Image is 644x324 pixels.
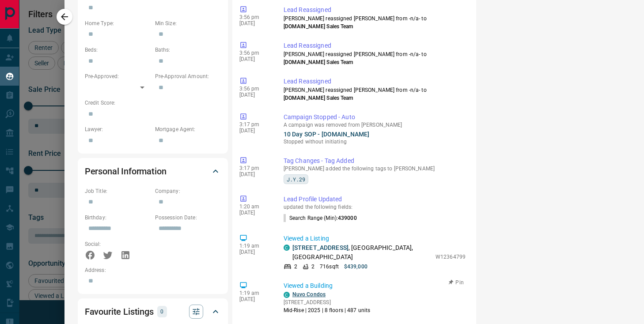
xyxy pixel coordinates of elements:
p: Address: [85,266,221,274]
p: [DATE] [239,128,270,134]
p: W12364799 [436,253,466,261]
p: A campaign was removed from [PERSON_NAME] [284,122,466,128]
p: Min Size: [155,19,221,27]
p: [PERSON_NAME] reassigned [PERSON_NAME] from -n/a- to [284,50,466,66]
p: Job Title: [85,187,151,195]
p: Viewed a Listing [284,234,466,243]
p: Baths: [155,46,221,54]
p: Lead Reassigned [284,5,466,15]
p: Search Range (Min) : [284,214,357,222]
p: Beds: [85,46,151,54]
p: Possession Date: [155,214,221,222]
p: Company: [155,187,221,195]
div: condos.ca [284,245,290,251]
p: Lead Profile Updated [284,195,466,204]
p: [DATE] [239,249,270,255]
p: [PERSON_NAME] reassigned [PERSON_NAME] from -n/a- to [284,15,466,30]
p: 3:56 pm [239,50,270,56]
p: Stopped without initiating [284,138,466,146]
p: [PERSON_NAME] added the following tags to [PERSON_NAME] [284,166,466,172]
p: Lead Reassigned [284,41,466,50]
p: 1:20 am [239,203,270,210]
div: Personal Information [85,161,221,182]
p: [STREET_ADDRESS] [284,298,370,306]
p: , [GEOGRAPHIC_DATA], [GEOGRAPHIC_DATA] [292,243,431,262]
p: Home Type: [85,19,151,27]
p: Campaign Stopped - Auto [284,113,466,122]
p: Pre-Approved: [85,72,151,80]
p: [DATE] [239,92,270,98]
p: [PERSON_NAME] reassigned [PERSON_NAME] from -n/a- to [284,86,466,102]
p: 3:17 pm [239,121,270,128]
span: 439000 [338,215,357,221]
p: 3:56 pm [239,14,270,20]
p: Social: [85,240,151,248]
p: Lead Reassigned [284,77,466,86]
p: 3:56 pm [239,86,270,92]
a: 10 Day SOP - [DOMAIN_NAME] [284,131,369,138]
p: Tag Changes - Tag Added [284,156,466,166]
p: Credit Score: [85,99,221,107]
p: Birthday: [85,214,151,222]
a: [STREET_ADDRESS] [292,244,349,251]
p: 1:19 am [239,290,270,296]
p: Mid-Rise | 2025 | 8 floors | 487 units [284,306,370,314]
p: [DATE] [239,171,270,177]
p: Viewed a Building [284,281,466,290]
h2: Favourite Listings [85,305,154,319]
p: Mortgage Agent: [155,125,221,133]
p: [DATE] [239,210,270,216]
div: Favourite Listings0 [85,301,221,322]
a: Nuvo Condos [292,291,326,298]
p: 1:19 am [239,243,270,249]
p: 3:17 pm [239,165,270,171]
h2: Personal Information [85,164,167,178]
p: $439,000 [344,263,367,271]
p: 2 [311,263,314,271]
p: 716 sqft [320,263,339,271]
div: condos.ca [284,292,290,298]
p: Pre-Approval Amount: [155,72,221,80]
p: updated the following fields: [284,204,466,210]
span: [DOMAIN_NAME] Sales Team [284,59,353,65]
span: [DOMAIN_NAME] Sales Team [284,23,353,30]
p: [DATE] [239,296,270,302]
button: Pin [443,279,469,286]
span: J.Y.29 [287,175,305,184]
span: [DOMAIN_NAME] Sales Team [284,95,353,101]
p: [DATE] [239,20,270,26]
p: [DATE] [239,56,270,62]
p: Lawyer: [85,125,151,133]
p: 2 [294,263,297,271]
p: 0 [160,307,164,316]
